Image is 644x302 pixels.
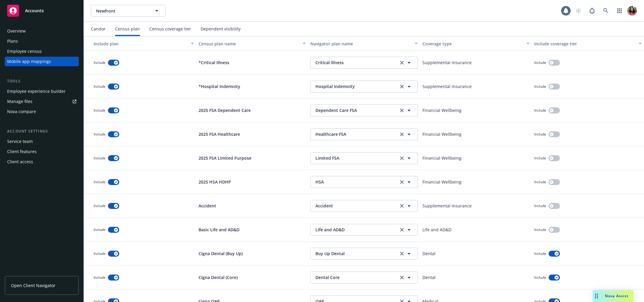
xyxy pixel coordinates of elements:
p: Life and AD&D [422,226,451,233]
p: Accident [199,203,216,209]
button: Newfront [91,5,165,17]
a: clear selection [398,83,405,90]
button: Limited FSAclear selection [310,152,418,164]
button: Accidentclear selection [310,200,418,212]
span: HSA [315,179,396,185]
span: Include [534,227,546,232]
div: Nova compare [7,107,36,116]
div: Service team [7,137,33,146]
p: 2025 HSA HDHP [199,179,231,185]
span: Life and AD&D [315,226,396,233]
p: 2025 FSA Dependent Care [199,107,251,113]
button: Census plan name [196,36,308,51]
a: clear selection [398,59,405,66]
span: Buy Up Dental [315,250,396,257]
span: Include [94,275,106,280]
div: Drag to move [593,290,600,302]
p: Cigna Dental (Core) [199,274,238,281]
a: clear selection [398,226,405,233]
div: Overview [7,26,26,36]
span: Dental Core [315,274,396,281]
p: Supplemental Insurance [422,59,472,66]
span: Include [94,155,106,161]
p: 2025 FSA Healthcare [199,131,240,137]
span: Include [94,227,106,232]
a: Client access [5,157,79,167]
div: Census plan name [199,41,299,47]
a: clear selection [398,274,405,281]
a: Switch app [614,5,626,17]
div: Dependent visibility [201,27,241,31]
a: Service team [5,137,79,146]
span: Open Client Navigator [11,282,55,289]
p: Cigna Dental (Buy Up) [199,250,243,257]
a: clear selection [398,155,405,162]
a: Overview [5,26,79,36]
a: Report a Bug [586,5,598,17]
div: Toggle SortBy [86,41,187,47]
span: Healthcare FSA [315,131,396,137]
button: Hospital Indemnityclear selection [310,81,418,93]
span: Include [534,203,546,208]
div: Account settings [5,128,79,134]
a: clear selection [398,107,405,114]
p: *Critical Illness [199,59,229,66]
div: Census coverage tier [149,27,191,31]
p: 2025 FSA Limited Purpose [199,155,251,161]
span: Dependent Care FSA [315,107,396,113]
div: Plans [7,36,18,46]
a: clear selection [398,202,405,209]
button: Include coverage tier [532,36,644,51]
span: Include [534,179,546,184]
span: Include [534,60,546,65]
span: Include [94,60,106,65]
a: Employee experience builder [5,87,79,96]
button: Coverage type [420,36,532,51]
a: Mobile app mappings [5,57,79,66]
p: Supplemental Insurance [422,83,472,90]
p: Basic Life and AD&D [199,226,239,233]
div: Employee census [7,47,42,56]
div: Coverage type [422,41,523,47]
span: Critical Illness [315,59,396,66]
span: Include [94,132,106,137]
span: Accounts [25,8,44,13]
div: Mobile app mappings [7,57,51,66]
a: clear selection [398,131,405,138]
button: Dependent Care FSAclear selection [310,104,418,116]
div: Manage files [7,97,32,106]
span: Include [534,132,546,137]
button: Healthcare FSAclear selection [310,128,418,140]
a: Plans [5,36,79,46]
p: Financial Wellbeing [422,155,462,161]
div: Client access [7,157,33,167]
span: Include [534,84,546,89]
span: Hospital Indemnity [315,83,396,90]
p: Supplemental Insurance [422,203,472,209]
div: Include coverage tier [534,41,635,47]
span: Include [94,84,106,89]
span: Include [534,251,546,256]
p: Financial Wellbeing [422,131,462,137]
span: Include [94,251,106,256]
a: Employee census [5,47,79,56]
a: Nova compare [5,107,79,116]
a: Start snowing [572,5,584,17]
span: Limited FSA [315,155,396,161]
p: *Hospital Indemnity [199,83,240,90]
span: Include [94,179,106,184]
img: photo [627,6,637,16]
a: clear selection [398,250,405,257]
p: Dental [422,274,436,281]
a: Accounts [5,2,79,19]
span: Newfront [96,8,148,14]
span: Include [534,155,546,161]
button: Nova Assist [593,290,633,302]
div: Tools [5,78,79,84]
a: Manage files [5,97,79,106]
div: Client features [7,147,37,156]
div: Census plan [115,27,140,31]
p: Financial Wellbeing [422,179,462,185]
div: Employee experience builder [7,87,66,96]
span: Include [534,275,546,280]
